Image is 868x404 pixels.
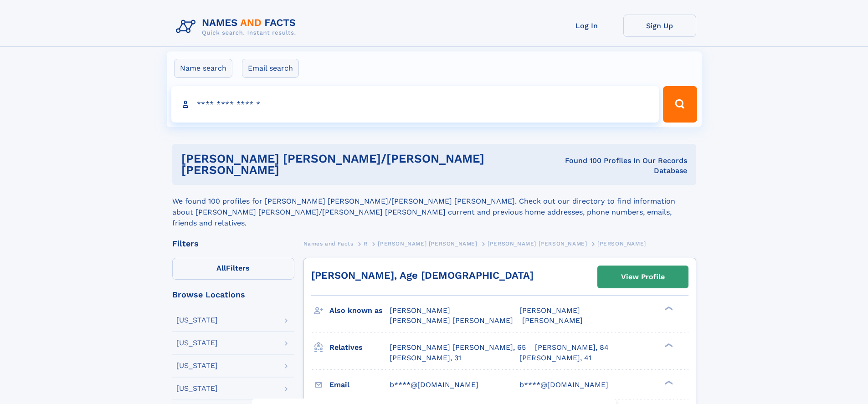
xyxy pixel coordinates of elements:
label: Name search [174,59,232,78]
h3: Email [329,377,390,393]
span: [PERSON_NAME] [519,306,580,315]
h3: Relatives [329,340,390,355]
h3: Also known as [329,303,390,318]
span: [PERSON_NAME] [PERSON_NAME] [378,240,477,247]
a: [PERSON_NAME] [PERSON_NAME] [378,238,477,249]
span: [PERSON_NAME] [597,240,646,247]
span: [PERSON_NAME] [PERSON_NAME] [488,240,587,247]
a: [PERSON_NAME], 41 [519,353,591,363]
h1: [PERSON_NAME] [PERSON_NAME]/[PERSON_NAME] [PERSON_NAME] [181,153,545,176]
span: R [364,240,368,247]
div: ❯ [663,379,673,385]
span: [PERSON_NAME] [390,306,450,315]
a: Names and Facts [303,238,354,249]
div: [US_STATE] [176,317,218,324]
div: View Profile [621,266,665,287]
div: ❯ [663,343,673,348]
a: View Profile [598,266,688,288]
a: Sign Up [623,15,696,37]
div: [US_STATE] [176,362,218,369]
div: Found 100 Profiles In Our Records Database [545,156,687,176]
div: ❯ [663,306,673,312]
a: [PERSON_NAME], Age [DEMOGRAPHIC_DATA] [311,270,534,281]
label: Email search [242,59,299,78]
div: [US_STATE] [176,339,218,347]
span: [PERSON_NAME] [522,316,583,325]
a: Log In [550,15,623,37]
a: [PERSON_NAME], 31 [390,353,461,363]
label: Filters [172,258,294,280]
a: R [364,238,368,249]
span: [PERSON_NAME] [PERSON_NAME] [390,316,513,325]
a: [PERSON_NAME] [PERSON_NAME] [488,238,587,249]
div: Browse Locations [172,291,294,299]
a: [PERSON_NAME] [PERSON_NAME], 65 [390,343,526,353]
div: [US_STATE] [176,385,218,392]
div: Filters [172,240,294,248]
a: [PERSON_NAME], 84 [535,343,609,353]
button: Search Button [663,86,697,123]
input: search input [171,86,659,123]
img: Logo Names and Facts [172,15,303,39]
div: We found 100 profiles for [PERSON_NAME] [PERSON_NAME]/[PERSON_NAME] [PERSON_NAME]. Check out our ... [172,185,696,229]
span: All [216,264,226,272]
